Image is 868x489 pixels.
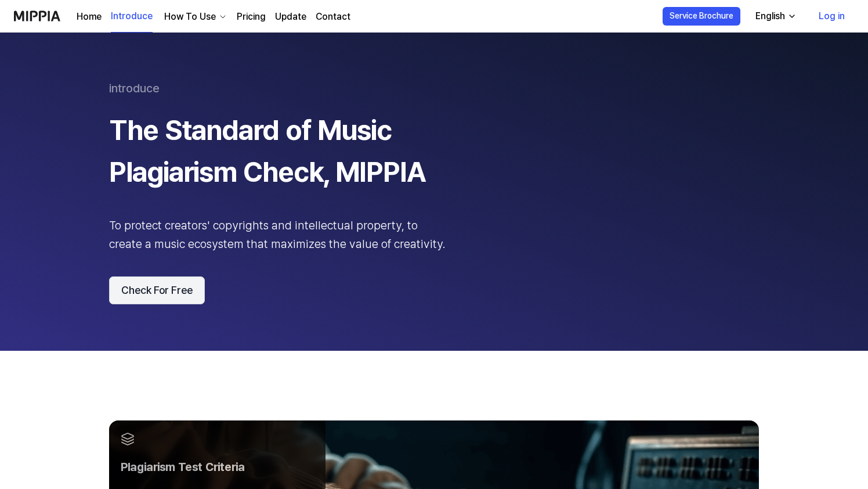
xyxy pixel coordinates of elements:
[109,109,446,193] div: The Standard of Music Plagiarism Check, MIPPIA
[109,276,759,304] a: Check For Free
[111,1,153,33] a: Introduce
[162,10,218,24] div: How To Use
[162,10,227,24] button: How To Use
[316,10,350,24] a: Contact
[663,7,740,26] button: Service Brochure
[275,10,306,24] a: Update
[753,9,787,23] div: English
[121,458,314,476] div: Plagiarism Test Criteria
[109,276,205,304] button: Check For Free
[109,79,759,98] div: introduce
[77,10,102,24] a: Home
[746,5,804,28] button: English
[109,216,446,253] div: To protect creators' copyrights and intellectual property, to create a music ecosystem that maxim...
[237,10,266,24] a: Pricing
